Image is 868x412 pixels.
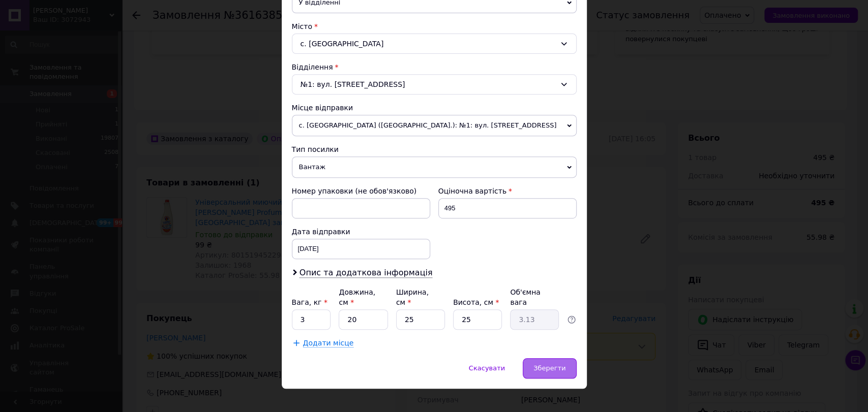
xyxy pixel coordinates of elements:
div: Відділення [292,62,577,72]
label: Висота, см [453,298,499,306]
span: Зберегти [533,364,565,372]
div: Дата відправки [292,227,430,237]
div: Номер упаковки (не обов'язково) [292,186,430,196]
div: Місто [292,21,577,31]
span: Скасувати [469,364,505,372]
div: Об'ємна вага [510,287,559,307]
span: Тип посилки [292,145,339,153]
div: Оціночна вартість [438,186,577,196]
label: Довжина, см [339,288,375,306]
label: Вага, кг [292,298,327,306]
div: с. [GEOGRAPHIC_DATA] [292,34,577,54]
span: Опис та додаткова інформація [300,268,433,278]
span: Місце відправки [292,104,353,112]
span: Додати місце [303,339,354,347]
span: с. [GEOGRAPHIC_DATA] ([GEOGRAPHIC_DATA].): №1: вул. [STREET_ADDRESS] [292,115,577,136]
span: Вантаж [292,156,577,178]
label: Ширина, см [396,288,429,306]
div: №1: вул. [STREET_ADDRESS] [292,74,577,94]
